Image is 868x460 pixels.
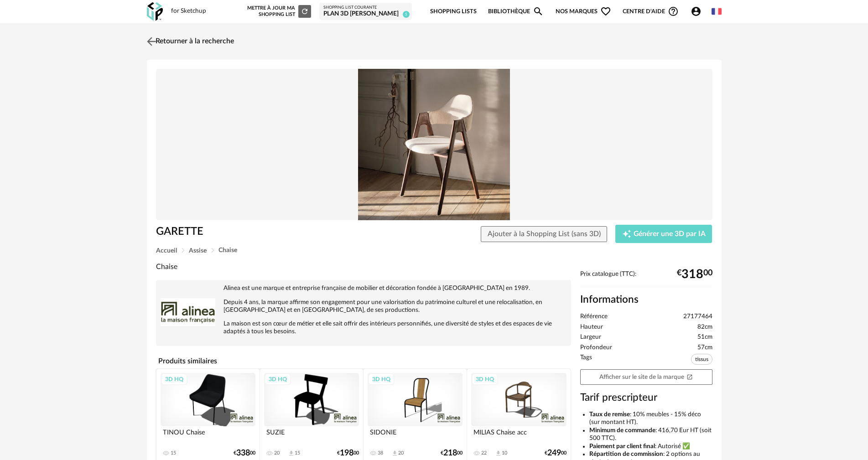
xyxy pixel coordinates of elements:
[623,6,679,17] span: Centre d'aideHelp Circle Outline icon
[589,411,630,418] b: Taux de remise
[403,11,410,18] span: 5
[472,373,498,385] div: 3D HQ
[622,229,631,238] span: Creation icon
[337,450,359,456] div: € 00
[234,450,255,456] div: € 00
[580,354,592,367] span: Tags
[147,2,163,21] img: OXP
[264,426,359,444] div: SUZIE
[156,69,712,221] img: Product pack shot
[681,271,703,278] span: 318
[668,6,679,17] span: Help Circle Outline icon
[481,450,487,456] div: 22
[580,313,608,321] span: Référence
[443,450,457,456] span: 218
[481,226,608,243] button: Ajouter à la Shopping List (sans 3D)
[589,411,712,427] li: : 10% meubles - 15% déco (sur montant HT).
[556,1,611,22] span: Nos marques
[156,354,571,368] h4: Produits similaires
[301,9,309,14] span: Refresh icon
[691,354,712,365] span: tissus
[171,7,206,16] div: for Sketchup
[236,450,250,456] span: 338
[533,6,544,17] span: Magnify icon
[677,271,712,278] div: € 00
[502,450,507,456] div: 10
[686,373,693,380] span: Open In New icon
[391,450,398,457] span: Download icon
[288,450,295,457] span: Download icon
[274,450,280,456] div: 20
[683,313,712,321] span: 27177464
[580,270,712,287] div: Prix catalogue (TTC):
[488,230,601,238] span: Ajouter à la Shopping List (sans 3D)
[580,344,612,352] span: Profondeur
[340,450,353,456] span: 198
[156,248,177,254] span: Accueil
[691,6,702,17] span: Account Circle icon
[368,373,395,385] div: 3D HQ
[295,450,300,456] div: 15
[368,426,463,444] div: SIDONIE
[161,284,215,339] img: brand logo
[145,31,234,52] a: Retourner à la recherche
[323,5,408,18] a: Shopping List courante PLAN 3D [PERSON_NAME] 5
[547,450,561,456] span: 249
[697,323,712,331] span: 82cm
[161,426,255,444] div: TINOU Chaise
[218,247,237,253] span: Chaise
[398,450,404,456] div: 20
[634,231,706,238] span: Générer une 3D par IA
[488,1,544,22] a: BibliothèqueMagnify icon
[589,451,663,457] b: Répartition de commission
[245,5,311,18] div: Mettre à jour ma Shopping List
[161,284,567,292] p: Alinea est une marque et entreprise française de mobilier et décoration fondée à [GEOGRAPHIC_DATA...
[156,247,712,254] div: Breadcrumb
[712,6,722,16] img: fr
[691,6,706,17] span: Account Circle icon
[161,320,567,336] p: La maison est son cœur de métier et elle sait offrir des intérieurs personnifiés, une diversité d...
[545,450,567,456] div: € 00
[189,248,207,254] span: Assise
[580,293,712,306] h2: Informations
[580,369,712,385] a: Afficher sur le site de la marqueOpen In New icon
[589,427,712,443] li: : 416,70 Eur HT (soit 500 TTC).
[580,333,601,341] span: Largeur
[378,450,383,456] div: 38
[265,373,291,385] div: 3D HQ
[697,344,712,352] span: 57cm
[589,443,655,450] b: Paiement par client final
[441,450,463,456] div: € 00
[589,443,712,451] li: : Autorisé ✅
[430,1,477,22] a: Shopping Lists
[471,426,566,444] div: MILIAS Chaise acc
[615,225,712,243] button: Creation icon Générer une 3D par IA
[145,35,158,48] img: svg+xml;base64,PHN2ZyB3aWR0aD0iMjQiIGhlaWdodD0iMjQiIHZpZXdCb3g9IjAgMCAyNCAyNCIgZmlsbD0ibm9uZSIgeG...
[697,333,712,341] span: 51cm
[580,323,603,331] span: Hauteur
[171,450,176,456] div: 15
[161,299,567,314] p: Depuis 4 ans, la marque affirme son engagement pour une valorisation du patrimoine culturel et un...
[600,6,611,17] span: Heart Outline icon
[161,373,187,385] div: 3D HQ
[495,450,502,457] span: Download icon
[589,427,655,434] b: Minimum de commande
[156,262,571,272] div: Chaise
[156,225,383,239] h1: GARETTE
[323,5,408,10] div: Shopping List courante
[580,391,712,404] h3: Tarif prescripteur
[323,10,408,18] div: PLAN 3D [PERSON_NAME]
